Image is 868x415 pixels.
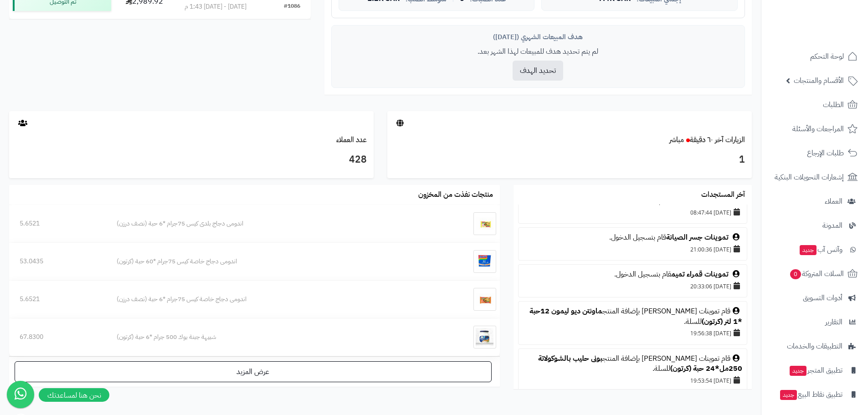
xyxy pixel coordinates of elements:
[792,123,844,135] span: المراجعات والأسئلة
[825,316,842,328] span: التقارير
[20,333,96,342] div: 67.8300
[473,326,496,348] img: شبيهة جبنة بوك 500 جرام *6 حبة (كرتون)
[767,239,863,261] a: وآتس آبجديد
[523,206,742,219] div: [DATE] 08:47:44
[823,98,844,111] span: الطلبات
[767,263,863,285] a: السلات المتروكة0
[807,147,844,159] span: طلبات الإرجاع
[767,190,863,212] a: العملاء
[799,243,842,256] span: وآتس آب
[523,243,742,256] div: [DATE] 21:00:36
[779,388,842,401] span: تطبيق نقاط البيع
[523,232,742,243] div: قام بتسجيل الدخول.
[767,384,863,405] a: تطبيق نقاط البيعجديد
[789,364,842,377] span: تطبيق المتجر
[394,152,745,168] h3: 1
[339,46,738,57] p: لم يتم تحديد هدف للمبيعات لهذا الشهر بعد.
[117,219,424,228] div: اندومى دجاج بلدى كيس 75جرام *6 حبة (نصف درزن)
[789,267,844,280] span: السلات المتروكة
[790,269,801,280] span: 0
[775,171,844,184] span: إشعارات التحويلات البنكية
[671,269,729,280] a: تموينات قمراء تميم
[418,191,493,199] h3: منتجات نفذت من المخزون
[767,94,863,116] a: الطلبات
[538,353,742,374] a: بونى حليب بالشوكولاتة 250مل*24 حبة (كرتون)
[787,340,842,353] span: التطبيقات والخدمات
[803,292,842,304] span: أدوات التسويق
[523,195,742,206] div: قام بتسجيل الدخول.
[822,219,842,232] span: المدونة
[790,366,806,376] span: جديد
[794,74,844,87] span: الأقسام والمنتجات
[767,311,863,333] a: التقارير
[767,215,863,236] a: المدونة
[117,295,424,304] div: اندومى دجاج خاصة كيس 75جرام *6 حبة (نصف درزن)
[529,306,742,327] a: ماونتن ديو ليمون 12حبة *1 لتر (كرتون)
[16,152,367,168] h3: 428
[767,335,863,357] a: التطبيقات والخدمات
[20,219,96,228] div: 5.6521
[523,374,742,387] div: [DATE] 19:53:54
[825,195,842,208] span: العملاء
[185,2,247,11] div: [DATE] - [DATE] 1:43 م
[701,191,745,199] h3: آخر المستجدات
[806,14,859,33] img: logo-2.png
[15,361,492,382] a: عرض المزيد
[473,288,496,311] img: اندومى دجاج خاصة كيس 75جرام *6 حبة (نصف درزن)
[800,245,817,255] span: جديد
[523,306,742,327] div: قام تموينات [PERSON_NAME] بإضافة المنتج للسلة.
[20,295,96,304] div: 5.6521
[523,280,742,292] div: [DATE] 20:33:06
[523,327,742,339] div: [DATE] 19:56:38
[473,250,496,273] img: اندومى دجاج خاصة كيس 75جرام *60 حبة (كرتون)
[339,32,738,42] div: هدف المبيعات الشهري ([DATE])
[767,287,863,309] a: أدوات التسويق
[767,166,863,188] a: إشعارات التحويلات البنكية
[20,257,96,266] div: 53.0435
[780,390,797,400] span: جديد
[767,142,863,164] a: طلبات الإرجاع
[117,333,424,342] div: شبيهة جبنة بوك 500 جرام *6 حبة (كرتون)
[117,257,424,266] div: اندومى دجاج خاصة كيس 75جرام *60 حبة (كرتون)
[666,232,729,243] a: تموينات جسر الصيانة
[810,50,844,63] span: لوحة التحكم
[523,354,742,374] div: قام تموينات [PERSON_NAME] بإضافة المنتج للسلة.
[767,118,863,140] a: المراجعات والأسئلة
[767,46,863,67] a: لوحة التحكم
[523,269,742,280] div: قام بتسجيل الدخول.
[767,359,863,381] a: تطبيق المتجرجديد
[473,212,496,235] img: اندومى دجاج بلدى كيس 75جرام *6 حبة (نصف درزن)
[669,134,745,145] a: الزيارات آخر ٦٠ دقيقةمباشر
[336,134,367,145] a: عدد العملاء
[513,61,563,81] button: تحديد الهدف
[669,134,684,145] small: مباشر
[284,2,300,11] div: #1086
